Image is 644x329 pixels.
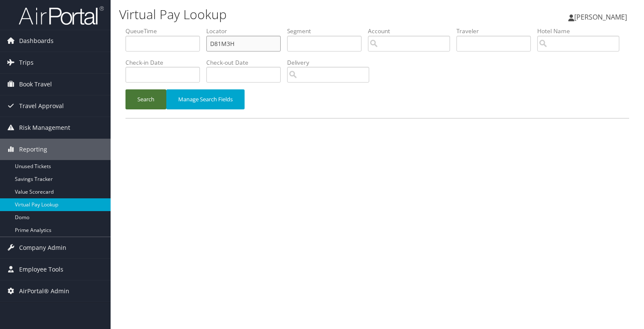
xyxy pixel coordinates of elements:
[287,27,368,35] label: Segment
[368,27,456,35] label: Account
[19,30,54,51] span: Dashboards
[19,117,70,138] span: Risk Management
[125,58,206,67] label: Check-in Date
[19,95,64,117] span: Travel Approval
[206,27,287,35] label: Locator
[287,58,376,67] label: Delivery
[19,6,104,26] img: airportal-logo.png
[19,259,63,280] span: Employee Tools
[125,89,166,109] button: Search
[166,89,245,109] button: Manage Search Fields
[19,139,47,160] span: Reporting
[119,6,463,23] h1: Virtual Pay Lookup
[19,74,52,95] span: Book Travel
[456,27,537,35] label: Traveler
[206,58,287,67] label: Check-out Date
[19,237,66,258] span: Company Admin
[574,12,627,22] span: [PERSON_NAME]
[19,52,34,73] span: Trips
[537,27,626,35] label: Hotel Name
[19,280,69,302] span: AirPortal® Admin
[125,27,206,35] label: QueueTime
[568,4,635,30] a: [PERSON_NAME]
